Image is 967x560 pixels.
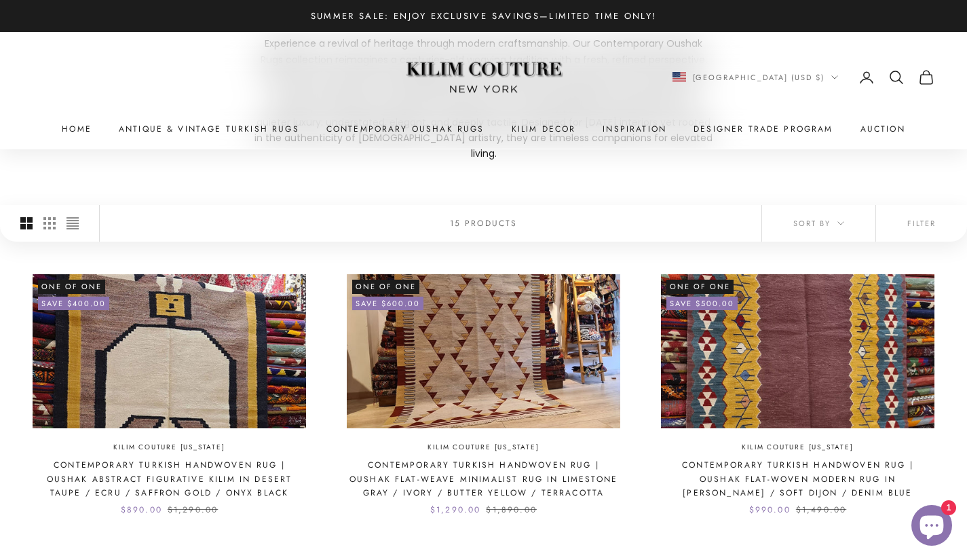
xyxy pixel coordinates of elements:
[311,9,657,23] p: Summer Sale: Enjoy Exclusive Savings—Limited Time Only!
[326,122,485,136] a: Contemporary Oushak Rugs
[512,122,576,136] summary: Kilim Decor
[762,205,875,242] button: Sort by
[38,297,109,310] on-sale-badge: Save $400.00
[749,503,791,517] sale-price: $990.00
[486,503,536,517] compare-at-price: $1,890.00
[796,503,846,517] compare-at-price: $1,490.00
[43,205,56,242] button: Switch to smaller product images
[38,280,105,293] span: One of One
[793,217,844,229] span: Sort by
[907,505,956,549] inbox-online-store-chat: Shopify online store chat
[603,122,666,136] a: Inspiration
[430,503,480,517] sale-price: $1,290.00
[693,71,825,83] span: [GEOGRAPHIC_DATA] (USD $)
[121,503,162,517] sale-price: $890.00
[62,122,92,136] a: Home
[119,122,299,136] a: Antique & Vintage Turkish Rugs
[33,458,306,500] a: Contemporary Turkish Handwoven Rug | Oushak Abstract Figurative Kilim in Desert Taupe / Ecru / Sa...
[672,72,686,82] img: United States
[428,442,539,453] a: Kilim Couture [US_STATE]
[860,122,905,136] a: Auction
[352,297,423,310] on-sale-badge: Save $600.00
[876,205,967,242] button: Filter
[661,458,934,500] a: Contemporary Turkish Handwoven Rug | Oushak Flat-Woven Modern Rug in [PERSON_NAME] / Soft Dijon /...
[67,205,79,242] button: Switch to compact product images
[694,122,833,136] a: Designer Trade Program
[168,503,218,517] compare-at-price: $1,290.00
[352,280,419,293] span: One of One
[672,69,935,86] nav: Secondary navigation
[399,45,569,110] img: Logo of Kilim Couture New York
[666,280,734,293] span: One of One
[347,458,620,500] a: Contemporary Turkish Handwoven Rug | Oushak Flat-Weave Minimalist Rug in Limestone Gray / Ivory /...
[20,205,33,242] button: Switch to larger product images
[33,122,934,136] nav: Primary navigation
[113,442,225,453] a: Kilim Couture [US_STATE]
[450,217,518,230] p: 15 products
[672,71,839,83] button: Change country or currency
[666,297,738,310] on-sale-badge: Save $500.00
[742,442,853,453] a: Kilim Couture [US_STATE]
